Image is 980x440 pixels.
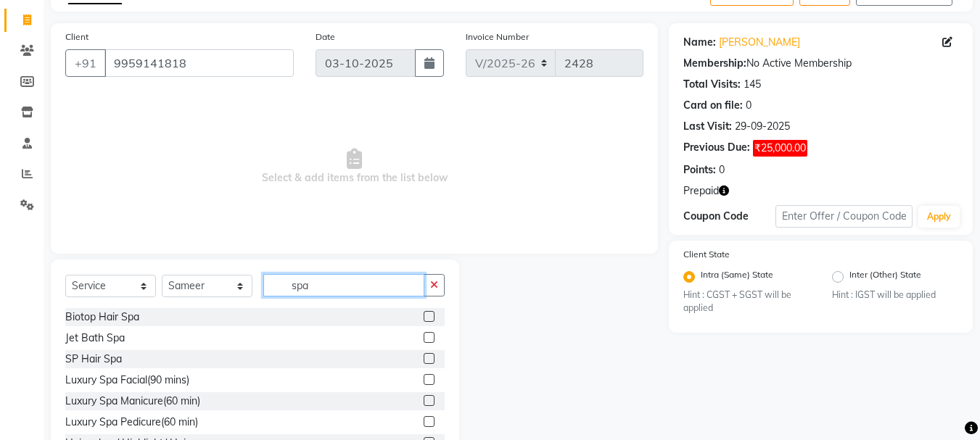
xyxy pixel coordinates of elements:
[683,35,716,50] div: Name:
[466,30,529,43] label: Invoice Number
[65,331,125,346] div: Jet Bath Spa
[316,30,335,43] label: Date
[65,30,88,43] label: Client
[918,206,960,228] button: Apply
[65,394,200,409] div: Luxury Spa Manicure(60 min)
[683,248,730,261] label: Client State
[683,119,732,134] div: Last Visit:
[263,274,424,296] input: Search or Scan
[683,140,750,157] div: Previous Due:
[683,209,775,224] div: Coupon Code
[832,289,958,302] small: Hint : IGST will be applied
[719,35,800,50] a: [PERSON_NAME]
[735,119,790,134] div: 29-09-2025
[683,56,746,71] div: Membership:
[65,49,106,77] button: +91
[104,49,294,77] input: Search by Name/Mobile/Email/Code
[719,162,725,178] div: 0
[65,415,198,430] div: Luxury Spa Pedicure(60 min)
[65,352,122,367] div: SP Hair Spa
[65,94,643,239] span: Select & add items from the list below
[683,162,716,178] div: Points:
[746,98,752,113] div: 0
[744,77,761,92] div: 145
[683,289,810,315] small: Hint : CGST + SGST will be applied
[683,56,958,71] div: No Active Membership
[849,268,921,286] label: Inter (Other) State
[775,205,913,228] input: Enter Offer / Coupon Code
[683,183,719,199] span: Prepaid
[65,310,139,325] div: Biotop Hair Spa
[683,77,741,92] div: Total Visits:
[683,98,743,113] div: Card on file:
[701,268,773,286] label: Intra (Same) State
[753,140,807,157] span: ₹25,000.00
[65,373,189,388] div: Luxury Spa Facial(90 mins)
